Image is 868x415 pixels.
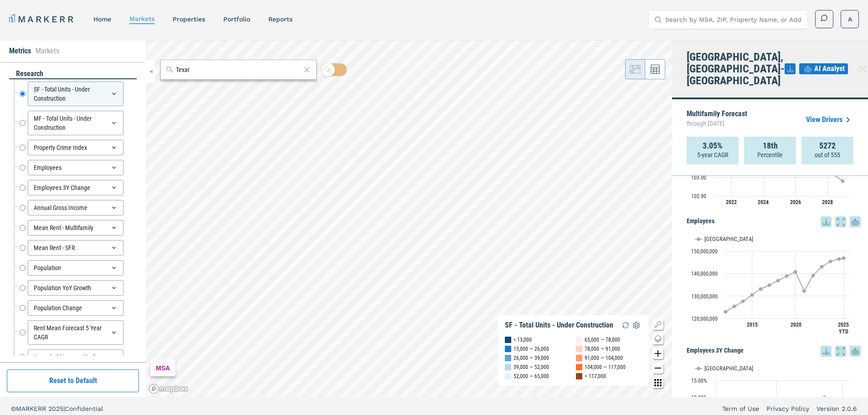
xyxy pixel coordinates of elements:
path: Monday, 14 Dec, 16:00, 133,067,925. USA. [759,287,763,291]
span: © [11,405,16,412]
path: Thursday, 14 Dec, 16:00, 136,801,722. USA. [776,279,780,282]
h5: Employees [687,216,861,227]
div: 52,000 — 65,000 [514,372,549,381]
h5: Employees 3Y Change [687,346,861,357]
div: Rent Mean Forecast 5 Year CAGR [28,320,123,345]
a: markets [129,15,154,22]
text: 2028 [822,199,833,205]
text: 15.00% [691,378,707,384]
path: Saturday, 14 Dec, 16:00, 140,715,581. USA. [794,270,797,274]
div: 65,000 — 78,000 [585,335,620,344]
p: out of 555 [815,150,840,159]
path: Saturday, 14 Dec, 16:00, 127,587,137. USA. [741,299,745,303]
span: Confidential [65,405,103,412]
path: Sunday, 14 Dec, 16:00, 130,437,947. USA. [750,293,754,297]
a: Mapbox logo [149,384,189,394]
div: 39,000 — 52,000 [514,363,549,372]
li: Metrics [9,46,31,56]
path: Friday, 14 Dec, 16:00, 125,350,788. USA. [733,304,736,308]
div: Population [28,260,123,276]
path: Thursday, 14 Dec, 16:00, 145,334,768. USA. [829,260,832,263]
a: Privacy Policy [766,404,809,413]
path: Wednesday, 14 Dec, 16:00, 134,803,239. USA. [768,283,771,287]
a: reports [268,15,293,23]
a: home [93,15,111,23]
button: Change style map button [652,333,663,344]
text: 2020 [791,322,801,328]
img: Settings [631,320,642,331]
button: AI Analyst [799,63,848,74]
div: research [9,69,137,79]
text: 2025 YTD [838,322,849,335]
text: 2022 [726,199,737,205]
div: SF - Total Units - Under Construction [505,321,613,330]
path: Wednesday, 14 Dec, 16:00, 143,001,034. USA. [820,265,824,268]
text: [GEOGRAPHIC_DATA] [704,365,753,372]
div: Employees [28,160,123,175]
a: Term of Use [722,404,759,413]
div: Employees. Highcharts interactive chart. [687,227,861,341]
path: Tuesday, 14 Dec, 16:00, 139,033,577. USA. [812,274,815,277]
div: < 13,000 [514,335,532,344]
h4: [GEOGRAPHIC_DATA], [GEOGRAPHIC_DATA]-[GEOGRAPHIC_DATA] [687,51,785,87]
button: A [841,10,859,28]
text: 2015 [747,322,758,328]
li: Markets [36,46,59,56]
div: 78,000 — 91,000 [585,344,620,354]
button: Show/Hide Legend Map Button [652,319,663,330]
span: through [DATE] [687,118,747,129]
div: 13,000 — 26,000 [514,344,549,354]
span: AI Analyst [814,63,845,74]
text: 140,000,000 [691,271,718,277]
span: 2025 | [48,405,65,412]
path: Monday, 14 Dec, 16:00, 132,195,657. USA. [802,289,806,293]
a: Portfolio [223,15,250,23]
path: Friday, 14 Dec, 16:00, 138,827,213. USA. [785,274,789,278]
text: 2024 [758,199,769,205]
div: MSA [150,360,175,376]
div: Household Income Median [28,349,123,365]
div: > 117,000 [585,372,606,381]
a: Version 2.0.6 [817,404,857,413]
text: 150,000,000 [691,248,718,255]
path: Saturday, 14 Jun, 17:00, 146,785,760. USA. [842,256,846,260]
img: Reload Legend [620,320,631,331]
a: MARKERR [9,13,75,26]
text: [GEOGRAPHIC_DATA] [704,236,753,242]
path: Saturday, 14 Dec, 16:00, 146,448,952. USA. [837,257,841,261]
strong: 5272 [819,141,836,150]
text: 103.00 [691,174,706,181]
text: 2026 [790,199,801,205]
p: Multifamily Forecast [687,110,747,129]
button: Zoom out map button [652,363,663,374]
path: Thursday, 14 Dec, 16:00, 102.979878. USA. [841,179,845,183]
p: 5-year CAGR [697,150,728,159]
span: A [848,15,852,24]
span: MARKERR [16,405,48,412]
div: SF - Total Units - Under Construction [28,82,123,106]
path: Wednesday, 14 Dec, 16:00, 122,951,765. USA. [724,310,728,313]
div: Property Crime Index [28,140,123,155]
div: Mean Rent - SFR [28,240,123,256]
strong: 3.05% [703,141,723,150]
input: Search by MSA or ZIP Code [176,65,301,75]
button: Other options map button [652,377,663,388]
button: Zoom in map button [652,348,663,359]
text: 130,000,000 [691,293,718,300]
text: 10.00% [691,395,707,401]
div: 104,000 — 117,000 [585,363,626,372]
div: 26,000 — 39,000 [514,354,549,363]
div: Annual Gross Income [28,200,123,215]
div: MF - Total Units - Under Construction [28,111,123,135]
text: 120,000,000 [691,316,718,322]
canvas: Map [146,40,672,397]
a: View Drivers [806,114,853,125]
input: Search by MSA, ZIP, Property Name, or Address [665,10,802,29]
a: properties [173,15,205,23]
svg: Interactive chart [687,227,854,341]
div: Mean Rent - Multifamily [28,220,123,236]
button: Reset to Default [7,369,139,392]
text: 102.90 [691,193,706,200]
div: Population YoY Growth [28,280,123,296]
div: Employees 3Y Change [28,180,123,195]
